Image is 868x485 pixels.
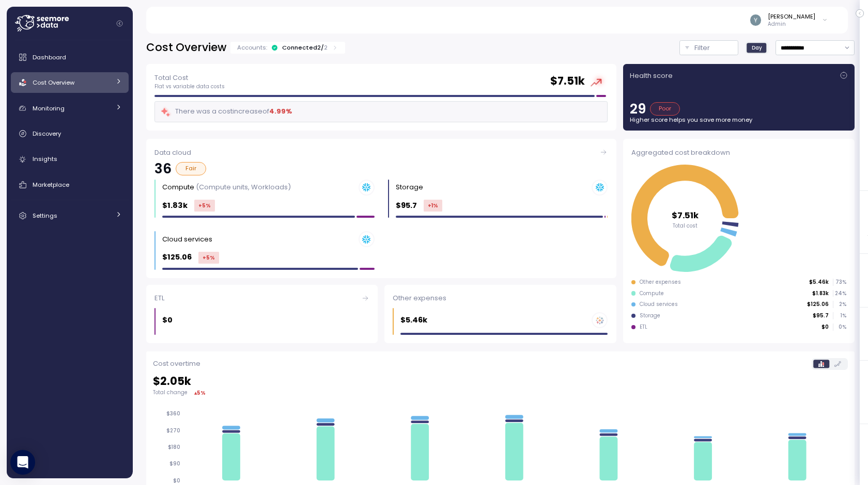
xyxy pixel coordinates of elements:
[10,450,35,475] div: Open Intercom Messenger
[400,314,427,326] p: $5.46k
[198,252,219,264] div: +5 %
[813,312,829,319] p: $95.7
[166,410,180,417] tspan: $360
[11,174,129,195] a: Marketplace
[230,42,345,54] div: Accounts:Connected2/2
[166,427,180,434] tspan: $270
[33,212,57,220] span: Settings
[146,40,226,55] h2: Cost Overview
[11,149,129,170] a: Insights
[173,477,180,484] tspan: $0
[162,314,173,326] p: $0
[194,389,206,397] div: ▴
[154,73,225,83] p: Total Cost
[768,12,815,21] div: [PERSON_NAME]
[673,222,698,229] tspan: Total cost
[694,43,710,53] p: Filter
[154,162,172,175] p: 36
[631,148,846,158] div: Aggregated cost breakdown
[396,182,423,192] div: Storage
[640,279,681,286] div: Other expenses
[33,104,65,112] span: Monitoring
[11,47,129,68] a: Dashboard
[11,123,129,144] a: Discovery
[162,182,291,192] div: Compute
[169,460,180,467] tspan: $90
[424,200,442,212] div: +1 %
[833,312,846,319] p: 1 %
[833,301,846,308] p: 2 %
[282,43,328,52] div: Connected 2 /
[196,182,291,192] p: (Compute units, Workloads)
[160,106,292,118] div: There was a cost increase of
[809,279,829,286] p: $5.46k
[640,290,664,297] div: Compute
[833,279,846,286] p: 73 %
[146,285,378,343] a: ETL$0
[162,234,212,245] div: Cloud services
[833,324,846,331] p: 0 %
[33,130,61,138] span: Discovery
[153,389,188,396] p: Total change
[324,43,328,52] p: 2
[162,251,192,263] p: $125.06
[11,205,129,226] a: Settings
[750,14,761,25] img: ACg8ocKvqwnLMA34EL5-0z6HW-15kcrLxT5Mmx2M21tMPLYJnykyAQ=s96-c
[33,155,57,163] span: Insights
[822,324,829,331] p: $0
[269,106,292,117] div: 4.99 %
[194,200,215,212] div: +5 %
[630,71,673,81] p: Health score
[153,374,848,389] h2: $ 2.05k
[393,293,608,303] div: Other expenses
[154,83,225,90] p: Flat vs variable data costs
[197,389,206,397] div: 5 %
[630,116,848,124] p: Higher score helps you save more money
[11,72,129,93] a: Cost Overview
[550,74,585,89] h2: $ 7.51k
[146,139,616,278] a: Data cloud36FairCompute (Compute units, Workloads)$1.83k+5%Storage $95.7+1%Cloud services $125.06+5%
[237,43,267,52] p: Accounts:
[33,181,69,189] span: Marketplace
[812,290,829,297] p: $1.83k
[768,21,815,28] p: Admin
[640,312,660,319] div: Storage
[168,444,180,450] tspan: $180
[11,98,129,119] a: Monitoring
[176,162,206,175] div: Fair
[396,200,417,212] p: $95.7
[33,53,66,61] span: Dashboard
[672,209,699,221] tspan: $7.51k
[650,102,680,116] div: Poor
[154,293,369,303] div: ETL
[807,301,829,308] p: $125.06
[630,102,646,116] p: 29
[833,290,846,297] p: 24 %
[679,40,738,55] button: Filter
[752,44,762,52] span: Day
[153,359,200,369] p: Cost overtime
[162,200,188,212] p: $1.83k
[640,301,678,308] div: Cloud services
[33,78,74,87] span: Cost Overview
[113,20,126,27] button: Collapse navigation
[640,324,647,331] div: ETL
[154,148,608,158] div: Data cloud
